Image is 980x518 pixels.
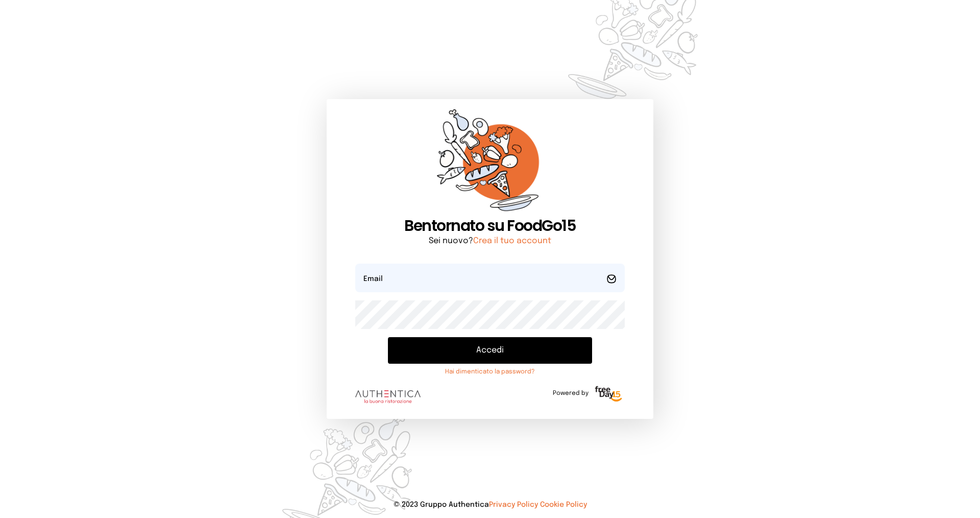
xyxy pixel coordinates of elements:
[16,500,964,510] p: © 2023 Gruppo Authentica
[593,384,625,405] img: logo-freeday.3e08031.png
[355,235,625,247] p: Sei nuovo?
[355,217,625,235] h1: Bentornato su FoodGo15
[489,501,538,508] a: Privacy Policy
[388,337,592,364] button: Accedi
[355,390,421,404] img: logo.8f33a47.png
[437,109,543,217] img: sticker-orange.65babaf.png
[553,389,589,397] span: Powered by
[388,368,592,376] a: Hai dimenticato la password?
[473,237,551,245] a: Crea il tuo account
[540,501,587,508] a: Cookie Policy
